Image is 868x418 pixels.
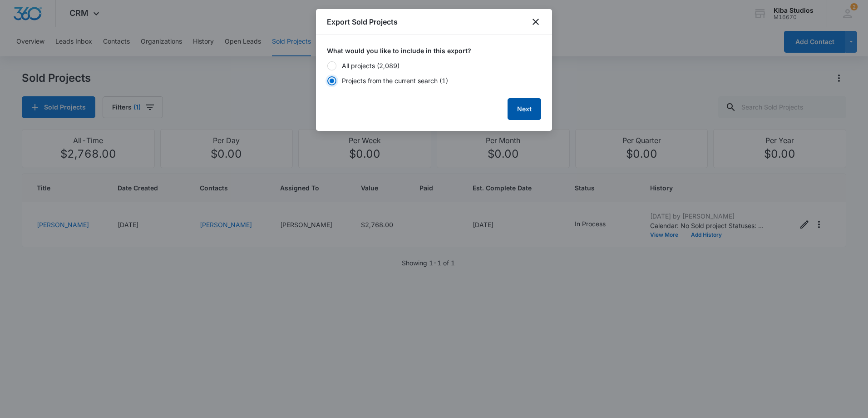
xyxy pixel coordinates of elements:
div: Projects from the current search (1) [342,76,448,85]
h1: Export Sold Projects [327,16,398,27]
label: What would you like to include in this export? [327,46,541,55]
button: Next [508,98,541,120]
button: close [530,16,541,27]
div: All projects (2,089) [342,61,399,70]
